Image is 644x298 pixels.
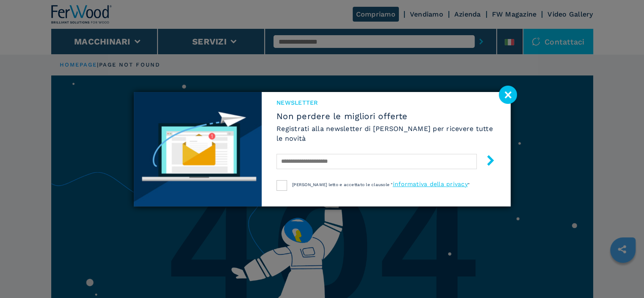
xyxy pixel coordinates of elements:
span: [PERSON_NAME] letto e accettato le clausole " [292,182,392,187]
h6: Registrati alla newsletter di [PERSON_NAME] per ricevere tutte le novità [276,124,495,143]
button: submit-button [477,152,496,172]
span: NEWSLETTER [276,98,495,107]
span: Non perdere le migliori offerte [276,111,495,121]
img: Newsletter image [134,92,262,206]
a: informativa della privacy [392,181,467,187]
span: " [468,182,470,187]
